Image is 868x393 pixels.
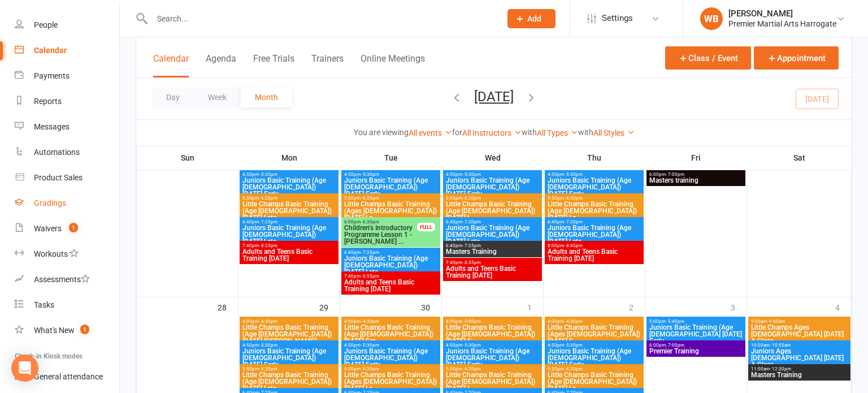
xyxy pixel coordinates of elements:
span: 4:50pm [445,172,540,177]
span: Little Champs Basic Training (Age [DEMOGRAPHIC_DATA]) [DATE] E... [445,324,540,344]
span: - 7:25pm [361,250,379,255]
span: - 5:30pm [564,172,583,177]
span: Adults and Teens Basic Training [DATE] [547,248,641,262]
th: Fri [645,146,747,170]
span: - 5:30pm [259,343,277,348]
a: All Styles [593,128,635,137]
span: - 6:30pm [361,219,379,224]
span: - 6:20pm [259,366,277,372]
span: 4:50pm [547,343,641,348]
span: - 5:30pm [462,172,481,177]
span: 4:50pm [445,343,540,348]
button: Day [152,87,194,107]
span: 4:00pm [242,319,336,324]
span: 4:50pm [344,343,438,348]
span: Little Champs Basic Training (Ages [DEMOGRAPHIC_DATA]) [DATE] E... [547,324,641,344]
a: People [15,12,119,38]
button: Calendar [153,53,189,77]
span: 5:50pm [344,196,438,201]
a: Messages [15,114,119,140]
span: 5:00pm [649,319,743,324]
span: Juniors Basic Training (Age [DEMOGRAPHIC_DATA]) [DATE] Late [242,224,336,245]
span: 5:50pm [242,366,336,372]
div: WB [700,7,723,30]
button: Appointment [754,46,839,70]
span: 1 [80,325,89,334]
span: - 5:30pm [361,172,379,177]
span: - 4:30pm [259,319,277,324]
span: 6:40pm [344,250,438,255]
span: Juniors Ages [DEMOGRAPHIC_DATA] [DATE] A Class [750,348,848,368]
span: Juniors Basic Training (Age [DEMOGRAPHIC_DATA]) [DATE] Early [445,177,540,197]
button: Agenda [206,53,236,77]
a: Automations [15,140,119,165]
strong: for [452,128,462,137]
span: Little Champs Ages [DEMOGRAPHIC_DATA] [DATE] A Class [750,324,848,344]
span: 8:00pm [547,243,641,248]
div: Premier Martial Arts Harrogate [728,19,836,29]
th: Wed [442,146,544,170]
span: - 6:20pm [361,196,379,201]
a: Calendar [15,38,119,63]
span: Juniors Basic Training (Age [DEMOGRAPHIC_DATA]) [DATE] Early [547,177,641,197]
button: [DATE] [474,89,514,105]
a: All events [409,128,452,137]
span: Little Champs Basic Training (Ages [DEMOGRAPHIC_DATA]) [DATE] La... [344,201,438,221]
span: 10:00am [750,343,848,348]
span: - 8:25pm [259,243,277,248]
span: Little Champs Basic Training (Age [DEMOGRAPHIC_DATA]) [DATE] Late [242,201,336,221]
div: What's New [34,326,75,335]
span: - 5:00pm [462,319,481,324]
span: Little Champs Basic Training (Age [DEMOGRAPHIC_DATA]) [DATE] Late [242,372,336,392]
div: People [34,20,58,29]
span: Juniors Basic Training (Age [DEMOGRAPHIC_DATA]) [DATE] Late [344,255,438,275]
span: - 5:30pm [259,172,277,177]
div: 2 [629,297,645,316]
button: Class / Event [665,46,751,70]
span: - 7:20pm [462,219,481,224]
input: Search... [149,11,493,27]
span: - 6:20pm [259,196,277,201]
span: - 12:30pm [770,366,791,372]
span: - 7:00pm [666,343,684,348]
strong: You are viewing [354,128,409,137]
span: 5:50pm [445,366,540,372]
div: Calendar [34,46,67,55]
span: Masters training [649,177,743,184]
div: Product Sales [34,173,83,182]
span: - 5:30pm [564,343,583,348]
div: Open Intercom Messenger [11,355,38,382]
div: 30 [421,297,441,316]
div: 29 [319,297,340,316]
span: 4:50pm [242,343,336,348]
button: Online Meetings [361,53,425,77]
span: Little Champs Basic Training (Ages [DEMOGRAPHIC_DATA]) [DATE] La... [344,372,438,392]
span: 1 [69,223,78,232]
button: Month [241,87,292,107]
span: - 7:20pm [564,219,583,224]
span: - 7:25pm [259,219,277,224]
span: - 6:20pm [564,196,583,201]
span: 7:40pm [242,243,336,248]
span: 4:50pm [344,172,438,177]
span: Juniors Basic Training (Age [DEMOGRAPHIC_DATA]) [DATE] Late [547,224,641,245]
span: Little Champs Basic Training (Age [DEMOGRAPHIC_DATA]) [DATE] [PERSON_NAME]... [242,324,336,344]
span: Premier Training [649,348,743,355]
span: Little Champs Basic Training (Age [DEMOGRAPHIC_DATA]) [DATE] La... [547,201,641,221]
a: What's New1 [15,318,119,343]
span: 6:40pm [547,219,641,224]
div: 1 [527,297,543,316]
a: General attendance kiosk mode [15,364,119,390]
span: - 4:30pm [361,319,379,324]
span: 4:00pm [445,319,540,324]
span: - 10:55am [770,343,791,348]
a: Product Sales [15,165,119,191]
span: - 8:55pm [462,260,481,265]
button: Week [194,87,241,107]
div: 28 [218,297,238,316]
div: FULL [417,223,435,231]
div: 3 [731,297,747,316]
span: Little Champs Basic Training (Age [DEMOGRAPHIC_DATA]) [DATE] La... [547,372,641,392]
a: Assessments [15,267,119,292]
div: Automations [34,148,80,157]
